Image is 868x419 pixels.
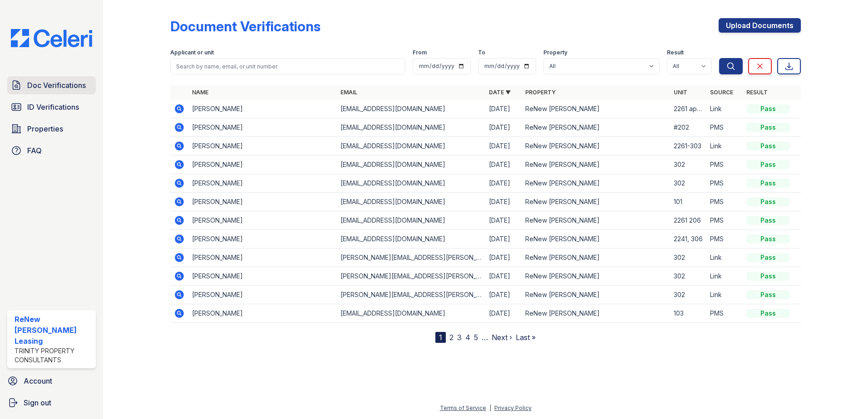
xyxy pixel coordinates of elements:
[746,104,790,113] div: Pass
[522,174,670,193] td: ReNew [PERSON_NAME]
[706,286,743,304] td: Link
[188,118,337,137] td: [PERSON_NAME]
[670,304,706,323] td: 103
[522,100,670,118] td: ReNew [PERSON_NAME]
[706,118,743,137] td: PMS
[337,174,485,193] td: [EMAIL_ADDRESS][DOMAIN_NAME]
[522,118,670,137] td: ReNew [PERSON_NAME]
[522,193,670,211] td: ReNew [PERSON_NAME]
[4,29,99,47] img: CE_Logo_Blue-a8612792a0a2168367f1c8372b55b34899dd931a85d93a1a3d3e32e68fde9ad4.png
[337,156,485,174] td: [EMAIL_ADDRESS][DOMAIN_NAME]
[337,211,485,230] td: [EMAIL_ADDRESS][DOMAIN_NAME]
[706,230,743,248] td: PMS
[522,156,670,174] td: ReNew [PERSON_NAME]
[494,404,532,411] a: Privacy Policy
[465,333,470,342] a: 4
[192,89,208,96] a: Name
[15,314,92,346] div: ReNew [PERSON_NAME] Leasing
[188,267,337,286] td: [PERSON_NAME]
[746,309,790,318] div: Pass
[485,193,522,211] td: [DATE]
[27,80,86,91] span: Doc Verifications
[485,118,522,137] td: [DATE]
[522,248,670,267] td: ReNew [PERSON_NAME]
[440,404,486,411] a: Terms of Service
[337,137,485,156] td: [EMAIL_ADDRESS][DOMAIN_NAME]
[670,193,706,211] td: 101
[188,248,337,267] td: [PERSON_NAME]
[337,100,485,118] td: [EMAIL_ADDRESS][DOMAIN_NAME]
[188,193,337,211] td: [PERSON_NAME]
[670,230,706,248] td: 2241, 306
[670,267,706,286] td: 302
[670,118,706,137] td: #202
[27,102,79,112] span: ID Verifications
[337,286,485,304] td: [PERSON_NAME][EMAIL_ADDRESS][PERSON_NAME][DOMAIN_NAME]
[667,49,684,56] label: Result
[170,18,321,34] div: Document Verifications
[706,304,743,323] td: PMS
[706,174,743,193] td: PMS
[746,179,790,188] div: Pass
[522,304,670,323] td: ReNew [PERSON_NAME]
[492,333,512,342] a: Next ›
[746,89,768,96] a: Result
[746,234,790,244] div: Pass
[413,49,427,56] label: From
[474,333,478,342] a: 5
[170,49,214,56] label: Applicant or unit
[485,267,522,286] td: [DATE]
[337,267,485,286] td: [PERSON_NAME][EMAIL_ADDRESS][PERSON_NAME][DOMAIN_NAME]
[485,211,522,230] td: [DATE]
[170,58,405,74] input: Search by name, email, or unit number
[746,141,790,151] div: Pass
[746,272,790,281] div: Pass
[670,174,706,193] td: 302
[706,211,743,230] td: PMS
[522,230,670,248] td: ReNew [PERSON_NAME]
[674,89,687,96] a: Unit
[188,100,337,118] td: [PERSON_NAME]
[188,286,337,304] td: [PERSON_NAME]
[435,332,446,343] div: 1
[188,230,337,248] td: [PERSON_NAME]
[522,211,670,230] td: ReNew [PERSON_NAME]
[543,49,567,56] label: Property
[670,286,706,304] td: 302
[27,145,42,156] span: FAQ
[24,397,51,408] span: Sign out
[7,76,96,94] a: Doc Verifications
[188,137,337,156] td: [PERSON_NAME]
[746,123,790,132] div: Pass
[485,174,522,193] td: [DATE]
[522,286,670,304] td: ReNew [PERSON_NAME]
[478,49,485,56] label: To
[485,286,522,304] td: [DATE]
[485,248,522,267] td: [DATE]
[746,160,790,169] div: Pass
[188,211,337,230] td: [PERSON_NAME]
[15,346,92,365] div: Trinity Property Consultants
[188,174,337,193] td: [PERSON_NAME]
[706,248,743,267] td: Link
[485,100,522,118] td: [DATE]
[337,230,485,248] td: [EMAIL_ADDRESS][DOMAIN_NAME]
[670,248,706,267] td: 302
[706,267,743,286] td: Link
[337,193,485,211] td: [EMAIL_ADDRESS][DOMAIN_NAME]
[4,372,99,390] a: Account
[489,404,491,411] div: |
[706,156,743,174] td: PMS
[4,394,99,412] a: Sign out
[670,211,706,230] td: 2261 206
[485,304,522,323] td: [DATE]
[457,333,462,342] a: 3
[670,137,706,156] td: 2261-303
[746,197,790,206] div: Pass
[7,98,96,116] a: ID Verifications
[485,137,522,156] td: [DATE]
[706,137,743,156] td: Link
[516,333,536,342] a: Last »
[706,193,743,211] td: PMS
[337,248,485,267] td: [PERSON_NAME][EMAIL_ADDRESS][PERSON_NAME][DOMAIN_NAME]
